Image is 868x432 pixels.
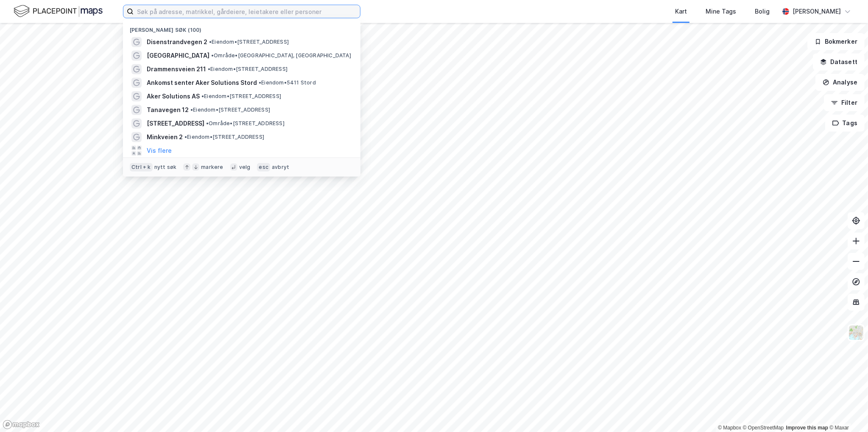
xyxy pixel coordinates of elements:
span: Eiendom • [STREET_ADDRESS] [209,39,289,45]
span: Minkveien 2 [147,132,183,142]
span: Tanavegen 12 [147,105,189,115]
div: Bolig [755,6,770,17]
button: Bokmerker [807,33,865,50]
div: velg [239,164,251,171]
span: Område • [GEOGRAPHIC_DATA], [GEOGRAPHIC_DATA] [211,52,351,59]
a: Improve this map [786,425,828,431]
div: Mine Tags [706,6,736,17]
span: Eiendom • 5411 Stord [259,79,316,86]
span: • [209,39,212,45]
span: Eiendom • [STREET_ADDRESS] [190,107,270,113]
button: Analyse [815,74,865,91]
span: • [206,120,209,126]
a: Mapbox [718,425,741,431]
span: [STREET_ADDRESS] [147,118,204,129]
span: Område • [STREET_ADDRESS] [206,120,285,127]
button: Datasett [813,53,865,70]
span: • [201,93,204,99]
span: [GEOGRAPHIC_DATA] [147,50,209,61]
span: Drammensveien 211 [147,64,206,74]
div: Ctrl + k [130,163,153,171]
span: • [259,79,261,86]
div: esc [257,163,270,171]
span: Eiendom • [STREET_ADDRESS] [201,93,281,100]
button: Filter [824,94,865,111]
span: Eiendom • [STREET_ADDRESS] [208,66,287,73]
img: logo.f888ab2527a4732fd821a326f86c7f29.svg [14,4,103,19]
div: [PERSON_NAME] [793,6,841,17]
div: avbryt [272,164,289,171]
input: Søk på adresse, matrikkel, gårdeiere, leietakere eller personer [134,5,360,18]
div: markere [201,164,223,171]
img: Z [848,325,864,341]
a: OpenStreetMap [743,425,784,431]
span: Ankomst senter Aker Solutions Stord [147,78,257,88]
span: • [184,134,187,140]
a: Mapbox homepage [3,420,40,429]
div: Kart [675,6,687,17]
span: Eiendom • [STREET_ADDRESS] [184,134,264,140]
span: • [190,107,193,113]
span: • [208,66,210,72]
button: Tags [825,115,865,132]
iframe: Chat Widget [826,391,868,432]
span: • [211,52,214,59]
span: Aker Solutions AS [147,91,200,101]
div: nytt søk [154,164,177,171]
span: Disenstrandvegen 2 [147,37,207,47]
div: [PERSON_NAME] søk (100) [123,20,360,35]
button: Vis flere [147,146,172,156]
